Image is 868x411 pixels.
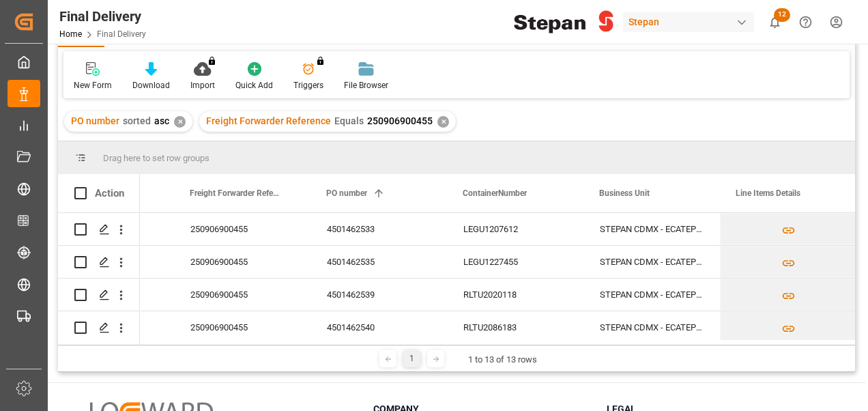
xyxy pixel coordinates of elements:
[103,153,209,163] span: Drag here to set row groups
[326,188,367,198] span: PO number
[334,115,364,126] span: Equals
[71,115,119,126] span: PO number
[310,213,447,245] div: 4501462533
[463,188,527,198] span: ContainerNumber
[190,188,281,198] span: Freight Forwarder Reference
[310,311,447,343] div: 4501462540
[468,353,537,367] div: 1 to 13 of 13 rows
[759,7,790,38] button: show 12 new notifications
[583,279,720,311] div: STEPAN CDMX - ECATEPEC
[235,79,273,91] div: Quick Add
[583,246,720,278] div: STEPAN CDMX - ECATEPEC
[599,188,650,198] span: Business Unit
[95,187,124,199] div: Action
[447,213,583,245] div: LEGU1207612
[123,115,151,126] span: sorted
[154,115,169,126] span: asc
[623,9,759,35] button: Stepan
[58,246,140,279] div: Press SPACE to select this row.
[174,213,310,245] div: 250906900455
[774,8,790,22] span: 12
[344,79,388,91] div: File Browser
[59,29,82,39] a: Home
[174,311,310,343] div: 250906900455
[58,279,140,311] div: Press SPACE to select this row.
[58,213,140,246] div: Press SPACE to select this row.
[437,116,449,128] div: ✕
[310,246,447,278] div: 4501462535
[174,246,310,278] div: 250906900455
[58,311,140,344] div: Press SPACE to select this row.
[447,246,583,278] div: LEGU1227455
[583,213,720,245] div: STEPAN CDMX - ECATEPEC
[132,79,170,91] div: Download
[790,7,821,38] button: Help Center
[206,115,331,126] span: Freight Forwarder Reference
[447,311,583,343] div: RLTU2086183
[623,12,754,32] div: Stepan
[74,79,112,91] div: New Form
[59,6,146,27] div: Final Delivery
[403,350,420,367] div: 1
[310,279,447,311] div: 4501462539
[583,311,720,343] div: STEPAN CDMX - ECATEPEC
[367,115,433,126] span: 250906900455
[514,10,613,34] img: Stepan_Company_logo.svg.png_1713531530.png
[447,279,583,311] div: RLTU2020118
[736,188,800,198] span: Line Items Details
[174,116,186,128] div: ✕
[174,279,310,311] div: 250906900455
